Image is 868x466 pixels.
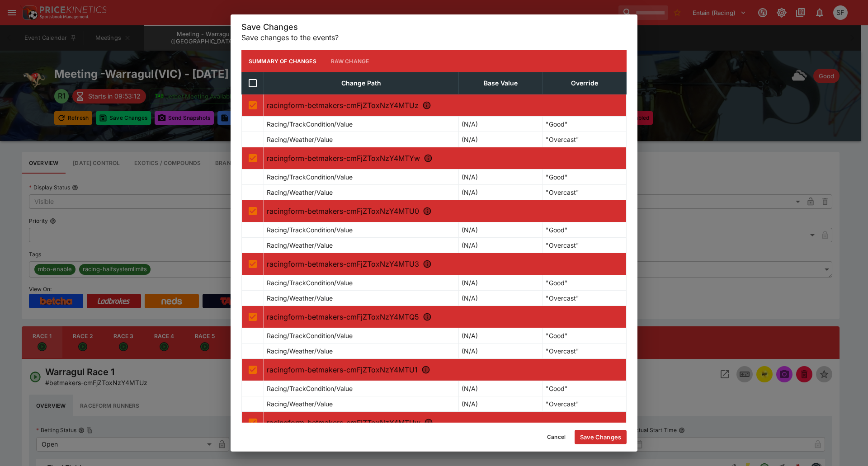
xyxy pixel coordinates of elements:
td: "Good" [543,222,627,238]
td: (N/A) [458,275,543,291]
td: (N/A) [458,328,543,344]
button: Save Changes [575,430,627,444]
td: (N/A) [458,222,543,238]
p: Racing/TrackCondition/Value [267,119,353,129]
p: Racing/Weather/Value [267,293,333,303]
p: Racing/Weather/Value [267,240,333,250]
p: Racing/TrackCondition/Value [267,331,353,340]
p: racingform-betmakers-cmFjZToxNzY4MTUz [267,100,623,111]
td: "Good" [543,117,627,132]
p: racingform-betmakers-cmFjZToxNzY4MTU3 [267,259,623,269]
td: (N/A) [458,396,543,412]
td: "Overcast" [543,132,627,147]
td: (N/A) [458,169,543,185]
p: Racing/Weather/Value [267,346,333,356]
td: (N/A) [458,381,543,396]
td: (N/A) [458,344,543,359]
svg: R2 - Viatek [424,154,433,163]
button: Cancel [542,430,571,444]
td: "Good" [543,275,627,291]
p: racingform-betmakers-cmFjZToxNzY4MTQ5 [267,311,623,322]
p: Racing/TrackCondition/Value [267,384,353,393]
p: Save changes to the events? [241,32,627,43]
p: Racing/Weather/Value [267,188,333,197]
svg: R6 - Oaks Super Box [421,365,430,374]
td: (N/A) [458,291,543,306]
button: Summary of Changes [241,50,324,72]
td: "Overcast" [543,185,627,200]
td: "Overcast" [543,344,627,359]
p: racingform-betmakers-cmFjZToxNzY4MTUw [267,417,623,428]
p: racingform-betmakers-cmFjZToxNzY4MTYw [267,153,623,164]
svg: R7 - Paua Of Buddy At Stud [424,418,433,427]
td: (N/A) [458,117,543,132]
td: "Good" [543,169,627,185]
td: "Overcast" [543,238,627,253]
td: "Overcast" [543,396,627,412]
h5: Save Changes [241,22,627,32]
p: racingform-betmakers-cmFjZToxNzY4MTU0 [267,206,623,217]
svg: R4 - Photo Man At Stud [423,259,432,268]
th: Override [543,72,627,94]
td: "Overcast" [543,291,627,306]
td: "Good" [543,381,627,396]
td: (N/A) [458,238,543,253]
svg: R1 - Sportsbet Supporters Of Having A Crack [422,101,431,110]
p: Racing/TrackCondition/Value [267,225,353,235]
svg: R5 - M C Grafix And Signs [423,312,432,321]
p: Racing/Weather/Value [267,135,333,144]
td: (N/A) [458,132,543,147]
th: Base Value [458,72,543,94]
p: racingform-betmakers-cmFjZToxNzY4MTU1 [267,364,623,375]
p: Racing/TrackCondition/Value [267,278,353,287]
td: "Good" [543,328,627,344]
th: Change Path [264,72,459,94]
p: Racing/Weather/Value [267,399,333,409]
button: Raw Change [324,50,377,72]
td: (N/A) [458,185,543,200]
p: Racing/TrackCondition/Value [267,172,353,182]
svg: R3 - Grv Vicbred Maiden Series Final [423,207,432,216]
